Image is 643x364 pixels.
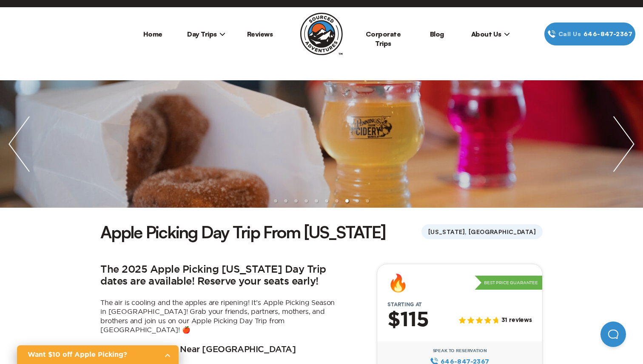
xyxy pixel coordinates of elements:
[304,199,308,203] li: slide item 4
[100,298,339,335] p: The air is cooling and the apples are ripening! It’s Apple Picking Season in [GEOGRAPHIC_DATA]! G...
[300,13,343,55] img: Sourced Adventures company logo
[17,345,179,364] a: Want $10 off Apple Picking?
[605,80,643,208] img: next slide / item
[247,30,273,38] a: Reviews
[335,199,339,203] li: slide item 7
[315,199,318,203] li: slide item 5
[430,30,444,38] a: Blog
[284,199,287,203] li: slide item 2
[143,30,162,38] a: Home
[274,199,277,203] li: slide item 1
[100,220,386,243] h1: Apple Picking Day Trip From [US_STATE]
[100,345,296,355] h3: Best Apple Picking Near [GEOGRAPHIC_DATA]
[387,274,409,291] div: 🔥
[28,350,157,360] h2: Want $10 off Apple Picking?
[325,199,328,203] li: slide item 6
[366,199,369,203] li: slide item 10
[356,199,359,203] li: slide item 9
[294,199,298,203] li: slide item 3
[387,309,429,331] h2: $115
[187,30,225,38] span: Day Trips
[377,302,432,308] span: Starting at
[345,199,349,203] li: slide item 8
[421,224,543,239] span: [US_STATE], [GEOGRAPHIC_DATA]
[100,264,339,288] h2: The 2025 Apple Picking [US_STATE] Day Trip dates are available! Reserve your seats early!
[583,29,632,39] span: 646‍-847‍-2367
[556,29,583,39] span: Call Us
[433,348,487,353] span: Speak to Reservation
[600,322,626,347] iframe: Help Scout Beacon - Open
[475,276,542,290] p: Best Price Guarantee
[501,317,532,324] span: 31 reviews
[366,30,401,48] a: Corporate Trips
[471,30,510,38] span: About Us
[544,23,635,45] a: Call Us646‍-847‍-2367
